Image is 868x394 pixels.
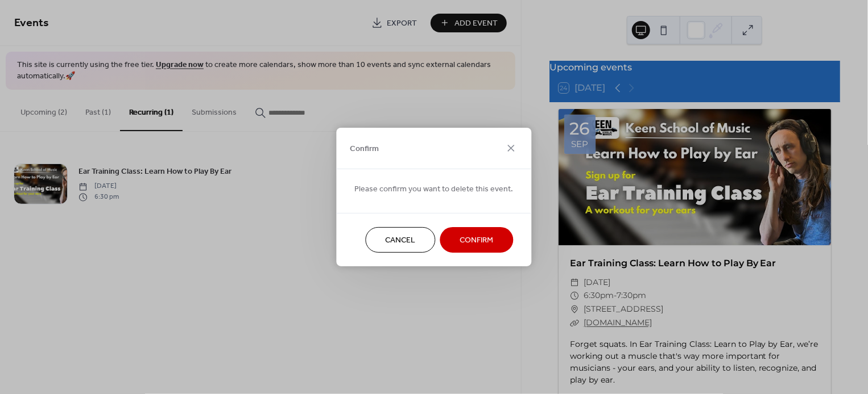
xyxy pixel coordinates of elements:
span: Confirm [350,143,379,155]
span: Confirm [460,235,494,247]
span: Cancel [386,235,416,247]
button: Confirm [440,227,514,253]
button: Cancel [366,227,436,253]
span: Please confirm you want to delete this event. [355,184,514,196]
